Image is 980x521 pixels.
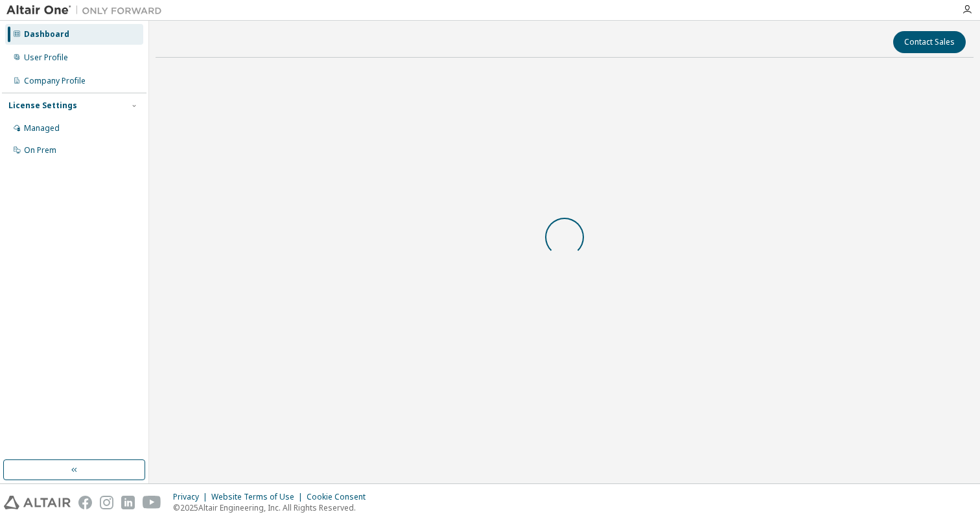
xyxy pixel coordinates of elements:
div: Website Terms of Use [211,492,307,502]
img: facebook.svg [78,496,92,509]
div: License Settings [8,100,77,111]
div: Dashboard [24,29,69,40]
img: linkedin.svg [121,496,135,509]
div: User Profile [24,52,68,63]
button: Contact Sales [893,31,966,53]
img: youtube.svg [143,496,161,509]
div: On Prem [24,145,56,156]
div: Cookie Consent [307,492,373,502]
div: Privacy [173,492,211,502]
img: Altair One [6,4,169,17]
img: instagram.svg [100,496,113,509]
p: © 2025 Altair Engineering, Inc. All Rights Reserved. [173,502,373,513]
div: Managed [24,123,60,133]
img: altair_logo.svg [4,496,71,509]
div: Company Profile [24,76,86,86]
